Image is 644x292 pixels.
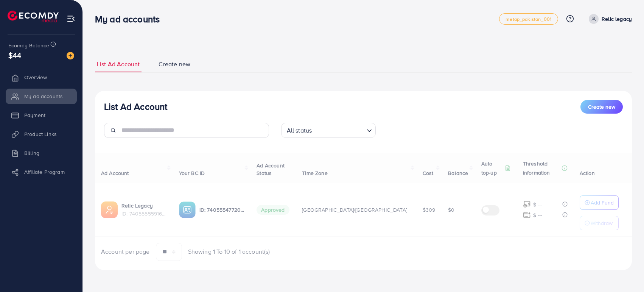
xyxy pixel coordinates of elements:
[95,14,166,25] h3: My ad accounts
[285,125,314,136] span: All status
[8,42,49,49] span: Ecomdy Balance
[281,123,376,138] div: Search for option
[602,14,632,23] p: Relic legacy
[67,14,75,23] img: menu
[8,11,59,22] img: logo
[314,123,363,136] input: Search for option
[580,100,623,114] button: Create new
[104,101,167,112] h3: List Ad Account
[588,103,615,111] span: Create new
[499,13,558,25] a: metap_pakistan_001
[8,50,21,61] span: $44
[586,14,632,24] a: Relic legacy
[97,60,140,69] span: List Ad Account
[159,60,190,69] span: Create new
[67,52,74,59] img: image
[506,17,552,22] span: metap_pakistan_001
